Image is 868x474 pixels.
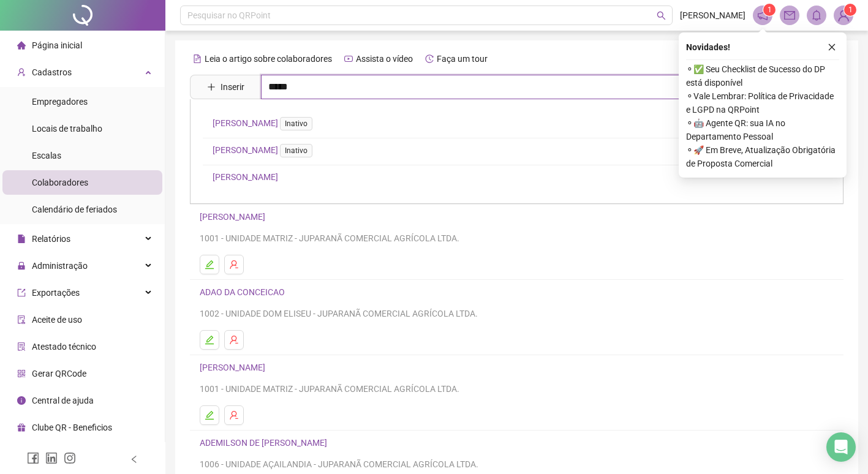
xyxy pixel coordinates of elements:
[32,288,80,298] span: Exportações
[657,11,666,20] span: search
[848,6,853,14] span: 1
[757,10,768,21] span: notification
[200,231,834,245] div: 1001 - UNIDADE MATRIZ - JUPARANÃ COMERCIAL AGRÍCOLA LTDA.
[207,83,216,91] span: plus
[200,457,834,471] div: 1006 - UNIDADE AÇAILANDIA - JUPARANÃ COMERCIAL AGRÍCOLA LTDA.
[229,410,239,420] span: user-delete
[205,410,214,420] span: edit
[686,62,839,89] span: ⚬ ✅ Seu Checklist de Sucesso do DP está disponível
[32,151,61,160] span: Escalas
[17,342,26,351] span: solution
[32,178,88,187] span: Colaboradores
[45,452,58,464] span: linkedin
[205,335,214,345] span: edit
[130,455,138,464] span: left
[32,67,72,77] span: Cadastros
[844,4,856,16] sup: Atualize o seu contato no menu Meus Dados
[425,55,434,63] span: history
[17,423,26,432] span: gift
[32,423,112,432] span: Clube QR - Beneficios
[17,315,26,324] span: audit
[32,205,117,214] span: Calendário de feriados
[213,145,317,155] a: [PERSON_NAME]
[32,124,102,134] span: Locais de trabalho
[686,116,839,143] span: ⚬ 🤖 Agente QR: sua IA no Departamento Pessoal
[221,80,244,94] span: Inserir
[784,10,795,21] span: mail
[193,55,202,63] span: file-text
[811,10,822,21] span: bell
[32,342,96,352] span: Atestado técnico
[200,382,834,396] div: 1001 - UNIDADE MATRIZ - JUPARANÃ COMERCIAL AGRÍCOLA LTDA.
[686,40,730,54] span: Novidades !
[17,396,26,405] span: info-circle
[32,40,82,50] span: Página inicial
[200,287,289,297] a: ADAO DA CONCEICAO
[356,54,413,64] span: Assista o vídeo
[17,41,26,50] span: home
[280,144,312,157] span: Inativo
[32,97,88,107] span: Empregadores
[27,452,39,464] span: facebook
[834,6,853,24] img: 85736
[213,118,317,128] a: [PERSON_NAME]
[32,396,94,405] span: Central de ajuda
[205,260,214,269] span: edit
[32,315,82,325] span: Aceite de uso
[828,43,836,51] span: close
[64,452,76,464] span: instagram
[200,363,269,372] a: [PERSON_NAME]
[200,212,269,222] a: [PERSON_NAME]
[763,4,776,16] sup: 1
[213,172,278,182] a: [PERSON_NAME]
[17,288,26,297] span: export
[344,55,353,63] span: youtube
[17,68,26,77] span: user-add
[229,260,239,269] span: user-delete
[17,235,26,243] span: file
[17,261,26,270] span: lock
[280,117,312,130] span: Inativo
[229,335,239,345] span: user-delete
[200,307,834,320] div: 1002 - UNIDADE DOM ELISEU - JUPARANÃ COMERCIAL AGRÍCOLA LTDA.
[205,54,332,64] span: Leia o artigo sobre colaboradores
[32,261,88,271] span: Administração
[197,77,254,97] button: Inserir
[17,369,26,378] span: qrcode
[680,9,745,22] span: [PERSON_NAME]
[32,234,70,244] span: Relatórios
[686,143,839,170] span: ⚬ 🚀 Em Breve, Atualização Obrigatória de Proposta Comercial
[768,6,772,14] span: 1
[826,432,856,462] div: Open Intercom Messenger
[200,438,331,448] a: ADEMILSON DE [PERSON_NAME]
[686,89,839,116] span: ⚬ Vale Lembrar: Política de Privacidade e LGPD na QRPoint
[32,369,86,378] span: Gerar QRCode
[437,54,488,64] span: Faça um tour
